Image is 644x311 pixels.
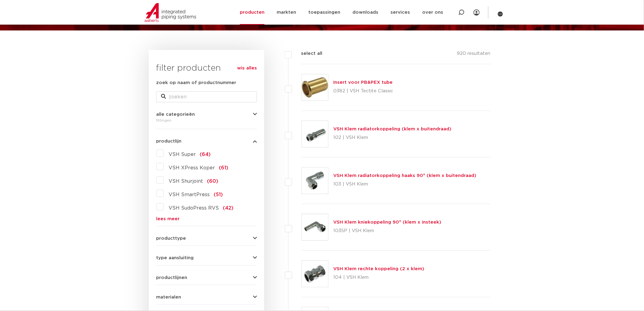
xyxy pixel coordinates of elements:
[156,256,194,260] span: type aansluiting
[156,236,257,241] button: producttype
[156,275,187,280] span: productlijnen
[333,273,424,282] p: 104 | VSH Klem
[156,236,186,241] span: producttype
[333,133,451,143] p: 102 | VSH Klem
[333,179,476,189] p: 103 | VSH Klem
[302,168,328,194] img: Thumbnail for VSH Klem radiatorkoppeling haaks 90° (klem x buitendraad)
[156,139,181,143] span: productlijn
[223,206,233,210] span: (42)
[156,295,181,299] span: materialen
[156,256,257,260] button: type aansluiting
[156,62,257,74] h3: filter producten
[333,80,393,85] a: Insert voor PB&PEX tube
[156,91,257,102] input: zoeken
[219,165,228,170] span: (61)
[169,192,210,197] span: VSH SmartPress
[156,112,195,117] span: alle categorieën
[156,112,257,117] button: alle categorieën
[302,261,328,287] img: Thumbnail for VSH Klem rechte koppeling (2 x klem)
[333,173,476,178] a: VSH Klem radiatorkoppeling haaks 90° (klem x buitendraad)
[457,50,491,59] p: 920 resultaten
[200,152,211,157] span: (64)
[169,206,219,210] span: VSH SudoPress RVS
[333,267,424,271] a: VSH Klem rechte koppeling (2 x klem)
[237,65,257,72] a: wis alles
[169,165,215,170] span: VSH XPress Koper
[156,217,257,221] a: lees meer
[333,226,441,236] p: 103SP | VSH Klem
[333,127,451,131] a: VSH Klem radiatorkoppeling (klem x buitendraad)
[302,121,328,147] img: Thumbnail for VSH Klem radiatorkoppeling (klem x buitendraad)
[292,50,322,57] label: select all
[302,74,328,101] img: Thumbnail for Insert voor PB&PEX tube
[156,117,257,124] div: fittingen
[333,220,441,224] a: VSH Klem kniekoppeling 90° (klem x insteek)
[156,295,257,299] button: materialen
[302,214,328,240] img: Thumbnail for VSH Klem kniekoppeling 90° (klem x insteek)
[169,152,196,157] span: VSH Super
[156,79,236,87] label: zoek op naam of productnummer
[169,179,203,184] span: VSH Shurjoint
[207,179,218,184] span: (60)
[214,192,223,197] span: (51)
[156,139,257,143] button: productlijn
[156,275,257,280] button: productlijnen
[333,86,393,96] p: 0382 | VSH Tectite Classic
